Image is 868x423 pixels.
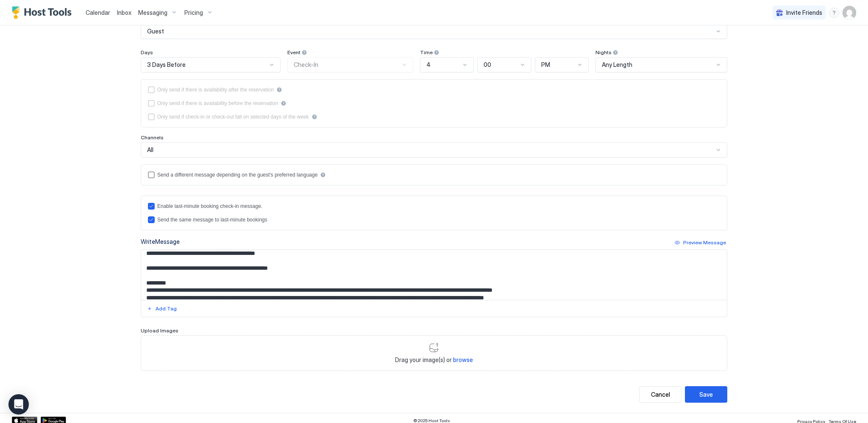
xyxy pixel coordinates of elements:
[699,390,713,399] div: Save
[395,356,473,364] span: Drag your image(s) or
[148,216,720,223] div: lastMinuteMessageIsTheSame
[426,61,431,69] span: 4
[86,8,110,17] a: Calendar
[147,146,153,154] span: All
[141,134,164,141] span: Channels
[147,61,186,69] span: 3 Days Before
[138,9,167,17] span: Messaging
[148,171,720,178] div: languagesEnabled
[157,114,309,120] div: Only send if check-in or check-out fall on selected days of the week
[146,304,178,314] button: Add Tag
[156,305,177,312] div: Add Tag
[147,28,164,35] span: Guest
[673,238,727,248] button: Preview Message
[12,6,75,19] a: Host Tools Logo
[157,203,262,209] div: Enable last-minute booking check-in message.
[157,100,278,106] div: Only send if there is availability before the reservation
[541,61,550,69] span: PM
[141,250,727,300] textarea: Input Field
[287,49,300,55] span: Event
[651,390,670,399] div: Cancel
[157,217,267,223] div: Send the same message to last-minute bookings
[141,49,153,55] span: Days
[141,237,180,246] div: Write Message
[484,61,491,69] span: 00
[829,8,839,18] div: menu
[148,113,720,120] div: isLimited
[148,100,720,107] div: beforeReservation
[595,49,612,55] span: Nights
[157,87,274,93] div: Only send if there is availability after the reservation
[602,61,632,69] span: Any Length
[157,172,317,178] div: Send a different message depending on the guest's preferred language
[685,386,727,403] button: Save
[639,386,682,403] button: Cancel
[843,6,856,19] div: User profile
[683,239,726,246] div: Preview Message
[786,9,822,17] span: Invite Friends
[148,203,720,210] div: lastMinuteMessageEnabled
[148,86,720,93] div: afterReservation
[184,9,203,17] span: Pricing
[141,327,178,334] span: Upload Images
[8,394,29,415] div: Open Intercom Messenger
[117,9,131,16] span: Inbox
[117,8,131,17] a: Inbox
[86,9,110,16] span: Calendar
[420,49,433,55] span: Time
[453,356,473,363] span: browse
